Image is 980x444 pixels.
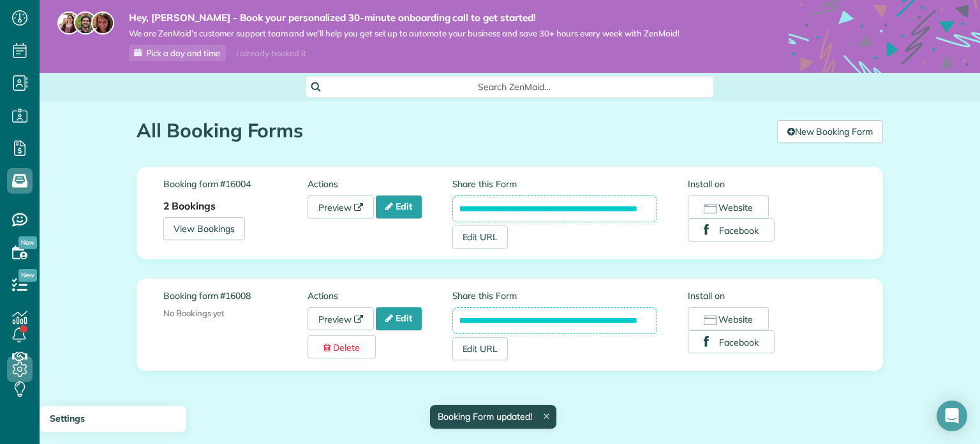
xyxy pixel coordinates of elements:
label: Actions [308,178,452,190]
div: I already booked it [228,45,313,61]
img: jorge-587dff0eeaa6aab1f244e6dc62b8924c3b6ad411094392a53c71c6c4a576187d.jpg [74,11,97,34]
label: Share this Form [452,178,658,190]
a: Edit [376,195,422,218]
a: Delete [308,335,376,358]
span: New [19,236,37,249]
a: Edit [376,307,422,330]
span: New [19,269,37,282]
button: Website [688,195,769,218]
h1: All Booking Forms [137,120,768,141]
span: Pick a day and time [146,48,220,58]
button: Facebook [688,218,775,241]
span: No Bookings yet [163,308,225,318]
div: Booking Form updated! [429,405,556,429]
label: Install on [688,289,856,302]
strong: Hey, [PERSON_NAME] - Book your personalized 30-minute onboarding call to get started! [129,11,679,24]
label: Booking form #16008 [163,289,308,302]
strong: 2 Bookings [163,199,216,212]
a: New Booking Form [777,120,883,143]
span: We are ZenMaid’s customer support team and we’ll help you get set up to automate your business an... [129,28,679,39]
a: Pick a day and time [129,45,226,61]
a: Preview [308,195,374,218]
span: Settings [50,413,85,424]
a: Edit URL [452,226,509,249]
label: Actions [308,289,452,302]
label: Share this Form [452,289,658,302]
label: Install on [688,178,856,190]
label: Booking form #16004 [163,178,308,190]
img: michelle-19f622bdf1676172e81f8f8fba1fb50e276960ebfe0243fe18214015130c80e4.jpg [91,11,114,34]
a: Edit URL [452,337,509,360]
a: Preview [308,307,374,330]
button: Website [688,307,769,330]
a: View Bookings [163,217,245,240]
div: Open Intercom Messenger [937,401,967,431]
a: Settings [40,406,186,433]
button: Facebook [688,330,775,353]
img: maria-72a9807cf96188c08ef61303f053569d2e2a8a1cde33d635c8a3ac13582a053d.jpg [57,11,80,34]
